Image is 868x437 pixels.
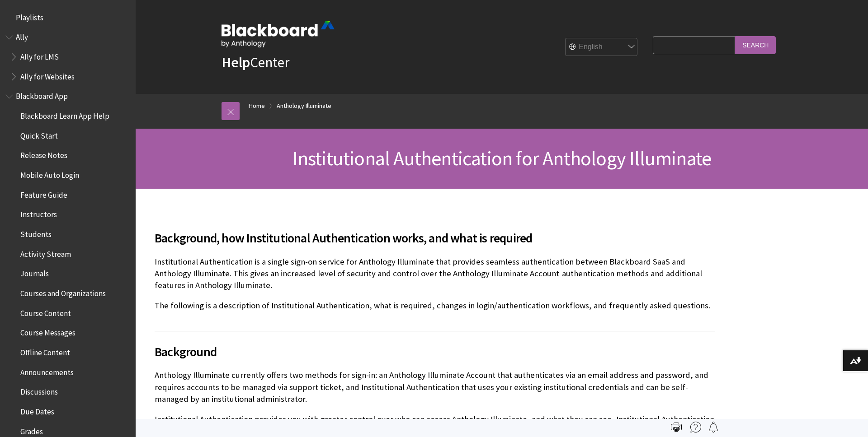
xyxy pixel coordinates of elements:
[20,424,43,436] span: Grades
[5,10,130,25] nav: Book outline for Playlists
[16,30,28,42] span: Ally
[20,266,49,279] span: Journals
[20,128,58,140] span: Quick Start
[222,53,250,71] strong: Help
[16,89,68,101] span: Blackboard App
[20,365,74,377] span: Announcements
[671,422,682,432] img: Print
[5,30,130,84] nav: Book outline for Anthology Ally Help
[20,345,70,357] span: Offline Content
[249,100,265,112] a: Home
[222,53,289,71] a: HelpCenter
[20,49,59,61] span: Ally for LMS
[20,306,71,318] span: Course Content
[20,384,58,396] span: Discussions
[20,325,75,338] span: Course Messages
[20,207,57,219] span: Instructors
[155,228,715,247] span: Background, how Institutional Authentication works, and what is required
[20,108,109,121] span: Blackboard Learn App Help
[20,404,54,416] span: Due Dates
[20,167,79,180] span: Mobile Auto Login
[20,69,75,81] span: Ally for Websites
[690,422,701,432] img: More help
[16,10,43,22] span: Playlists
[20,187,67,200] span: Feature Guide
[20,148,67,160] span: Release Notes
[155,256,715,292] p: Institutional Authentication is a single sign-on service for Anthology Illuminate that provides s...
[277,100,331,112] a: Anthology Illuminate
[708,422,719,432] img: Follow this page
[155,342,715,361] span: Background
[20,286,106,298] span: Courses and Organizations
[20,227,52,239] span: Students
[222,21,335,47] img: Blackboard by Anthology
[566,38,638,56] select: Site Language Selector
[155,300,715,311] p: The following is a description of Institutional Authentication, what is required, changes in logi...
[292,146,712,171] span: Institutional Authentication for Anthology Illuminate
[735,36,776,54] input: Search
[20,246,71,259] span: Activity Stream
[155,369,715,405] p: Anthology Illuminate currently offers two methods for sign-in: an Anthology Illuminate Account th...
